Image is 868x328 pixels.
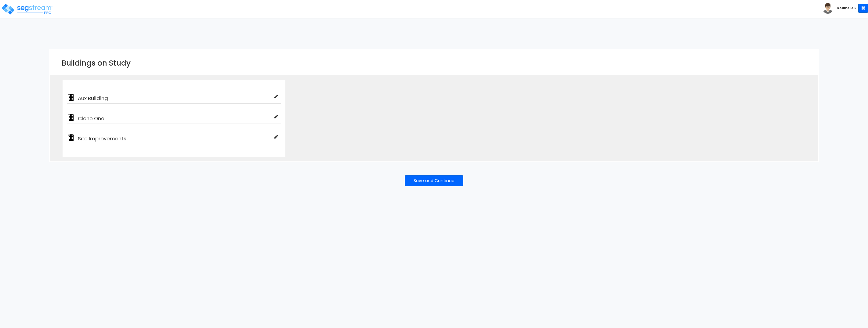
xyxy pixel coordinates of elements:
[837,6,853,10] b: Roumelle
[75,135,274,142] span: Site Improvements
[1,3,53,15] img: logo_pro_r.png
[62,59,806,67] h3: Buildings on Study
[405,175,463,186] button: Save and Continue
[67,134,75,142] img: building.png
[75,115,274,122] span: Clone One
[75,95,274,102] span: Aux Building
[67,93,75,102] img: building.png
[67,114,75,122] img: building.png
[823,3,833,14] img: avatar.png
